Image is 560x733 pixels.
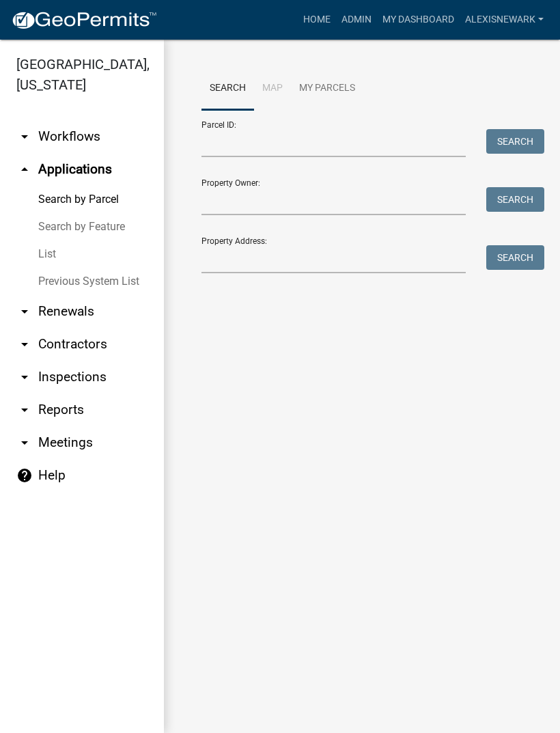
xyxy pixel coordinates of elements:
[486,187,544,212] button: Search
[16,128,33,145] i: arrow_drop_down
[16,467,33,484] i: help
[16,161,33,178] i: arrow_drop_up
[486,129,544,154] button: Search
[201,67,254,111] a: Search
[16,336,33,352] i: arrow_drop_down
[16,434,33,451] i: arrow_drop_down
[486,245,544,270] button: Search
[336,7,377,33] a: Admin
[460,7,549,33] a: alexisnewark
[377,7,460,33] a: My Dashboard
[16,369,33,385] i: arrow_drop_down
[291,67,363,111] a: My Parcels
[16,303,33,320] i: arrow_drop_down
[16,402,33,418] i: arrow_drop_down
[298,7,336,33] a: Home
